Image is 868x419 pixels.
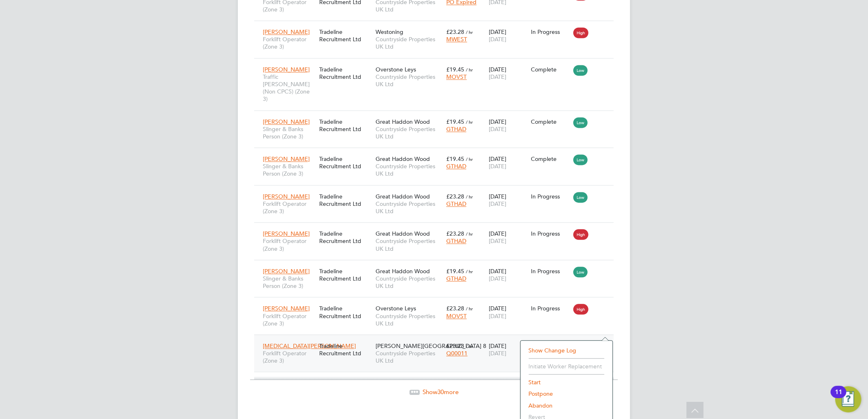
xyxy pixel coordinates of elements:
[525,361,608,372] li: Initiate Worker Replacement
[466,231,473,237] span: / hr
[487,114,529,137] div: [DATE]
[573,267,588,277] span: Low
[446,36,467,43] span: MWEST
[835,386,861,412] button: Open Resource Center, 11 new notifications
[531,230,570,237] div: In Progress
[261,61,614,68] a: [PERSON_NAME]Traffic [PERSON_NAME] (Non CPCS) (Zone 3)Tradeline Recruitment LtdOverstone LeysCoun...
[376,350,442,364] span: Countryside Properties UK Ltd
[573,192,588,203] span: Low
[446,28,464,36] span: £23.28
[531,155,570,163] div: Complete
[261,188,614,195] a: [PERSON_NAME]Forklift Operator (Zone 3)Tradeline Recruitment LtdGreat Haddon WoodCountryside Prop...
[446,125,466,133] span: GTHAD
[487,62,529,85] div: [DATE]
[489,350,506,357] span: [DATE]
[376,342,486,350] span: [PERSON_NAME][GEOGRAPHIC_DATA] 8
[446,342,464,350] span: £23.28
[317,189,374,212] div: Tradeline Recruitment Ltd
[466,119,473,125] span: / hr
[376,237,442,252] span: Countryside Properties UK Ltd
[573,65,588,76] span: Low
[263,28,310,36] span: [PERSON_NAME]
[446,230,464,237] span: £23.28
[261,24,614,31] a: [PERSON_NAME]Forklift Operator (Zone 3)Tradeline Recruitment LtdWestoningCountryside Properties U...
[317,338,374,361] div: Tradeline Recruitment Ltd
[446,155,464,163] span: £19.45
[466,194,473,200] span: / hr
[376,312,442,327] span: Countryside Properties UK Ltd
[261,300,614,307] a: [PERSON_NAME]Forklift Operator (Zone 3)Tradeline Recruitment LtdOverstone LeysCountryside Propert...
[487,226,529,249] div: [DATE]
[466,67,473,73] span: / hr
[376,200,442,215] span: Countryside Properties UK Ltd
[376,28,403,36] span: Westoning
[317,114,374,137] div: Tradeline Recruitment Ltd
[423,388,459,396] span: Show more
[446,193,464,200] span: £23.28
[531,66,570,73] div: Complete
[376,73,442,88] span: Countryside Properties UK Ltd
[317,62,374,85] div: Tradeline Recruitment Ltd
[263,125,315,140] span: Slinger & Banks Person (Zone 3)
[446,312,467,320] span: MOVST
[376,230,430,237] span: Great Haddon Wood
[525,400,608,411] li: Abandon
[573,27,588,38] span: High
[573,154,588,165] span: Low
[376,66,416,73] span: Overstone Leys
[531,305,570,312] div: In Progress
[525,345,608,356] li: Show change log
[446,73,467,80] span: MOVST
[263,66,310,73] span: [PERSON_NAME]
[263,342,356,350] span: [MEDICAL_DATA][PERSON_NAME]
[446,237,466,245] span: GTHAD
[466,156,473,162] span: / hr
[263,267,310,275] span: [PERSON_NAME]
[489,200,506,207] span: [DATE]
[531,28,570,36] div: In Progress
[263,155,310,163] span: [PERSON_NAME]
[376,125,442,140] span: Countryside Properties UK Ltd
[489,36,506,43] span: [DATE]
[376,155,430,163] span: Great Haddon Wood
[466,343,473,349] span: / hr
[263,118,310,125] span: [PERSON_NAME]
[317,301,374,323] div: Tradeline Recruitment Ltd
[263,237,315,252] span: Forklift Operator (Zone 3)
[489,312,506,320] span: [DATE]
[376,36,442,50] span: Countryside Properties UK Ltd
[263,163,315,177] span: Slinger & Banks Person (Zone 3)
[376,305,416,312] span: Overstone Leys
[263,230,310,237] span: [PERSON_NAME]
[446,163,466,170] span: GTHAD
[489,275,506,282] span: [DATE]
[446,118,464,125] span: £19.45
[573,304,588,314] span: High
[376,267,430,275] span: Great Haddon Wood
[525,377,608,388] li: Start
[466,268,473,274] span: / hr
[446,305,464,312] span: £23.28
[317,263,374,286] div: Tradeline Recruitment Ltd
[489,237,506,245] span: [DATE]
[525,388,608,399] li: Postpone
[263,275,315,290] span: Slinger & Banks Person (Zone 3)
[487,24,529,47] div: [DATE]
[487,151,529,174] div: [DATE]
[835,392,842,403] div: 11
[487,338,529,361] div: [DATE]
[317,151,374,174] div: Tradeline Recruitment Ltd
[437,388,444,396] span: 30
[263,73,315,103] span: Traffic [PERSON_NAME] (Non CPCS) (Zone 3)
[317,226,374,249] div: Tradeline Recruitment Ltd
[466,29,473,35] span: / hr
[573,229,588,240] span: High
[573,117,588,128] span: Low
[487,189,529,212] div: [DATE]
[489,125,506,133] span: [DATE]
[376,275,442,290] span: Countryside Properties UK Ltd
[261,338,614,345] a: [MEDICAL_DATA][PERSON_NAME]Forklift Operator (Zone 3)Tradeline Recruitment Ltd[PERSON_NAME][GEOGR...
[317,24,374,47] div: Tradeline Recruitment Ltd
[487,301,529,323] div: [DATE]
[446,66,464,73] span: £19.45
